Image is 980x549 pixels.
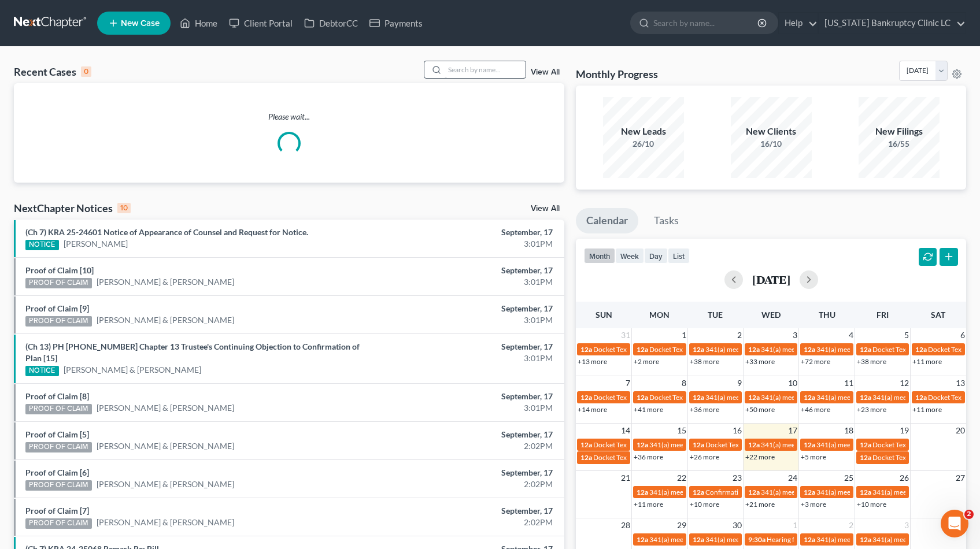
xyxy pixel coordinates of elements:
span: 28 [620,518,631,532]
span: 341(a) meeting for [PERSON_NAME] [705,345,817,354]
span: 12a [637,488,648,496]
span: 12a [637,535,648,544]
div: 0 [81,66,91,77]
span: 26 [898,471,910,485]
span: 18 [843,424,855,437]
span: 12a [860,453,871,462]
span: 31 [620,328,631,342]
a: Proof of Claim [6] [25,468,89,477]
div: September, 17 [385,265,553,276]
button: week [615,248,644,264]
span: Sat [931,310,945,320]
span: Wed [761,310,781,320]
span: 341(a) meeting for [PERSON_NAME] [761,488,872,496]
a: +21 more [745,500,775,509]
span: 341(a) meeting for [PERSON_NAME] [816,488,928,496]
div: September, 17 [385,391,553,402]
iframe: Intercom live chat [941,510,968,537]
span: Confirmation hearing for [PERSON_NAME] [705,488,837,496]
a: +38 more [857,357,886,366]
span: 341(a) meeting for [PERSON_NAME] [816,535,928,544]
span: 12a [860,535,871,544]
span: Docket Text: for [PERSON_NAME] & [PERSON_NAME] [649,393,814,402]
span: 12a [860,345,871,354]
span: 12a [693,535,704,544]
span: New Case [121,19,160,28]
a: [PERSON_NAME] [64,238,128,250]
a: Client Portal [223,13,298,34]
span: 12a [580,393,592,402]
div: 3:01PM [385,238,553,250]
a: +13 more [578,357,607,366]
a: +14 more [578,405,607,414]
span: 12a [915,345,927,354]
input: Search by name... [445,61,526,78]
div: PROOF OF CLAIM [25,278,92,288]
span: 24 [787,471,798,485]
span: 8 [681,376,687,390]
span: 9 [736,376,743,390]
span: 12a [580,440,592,449]
a: Help [779,13,818,34]
span: 341(a) meeting for [PERSON_NAME] [705,535,817,544]
span: 12a [693,440,704,449]
div: September, 17 [385,505,553,517]
span: 12a [580,453,592,462]
div: 3:01PM [385,276,553,288]
span: Fri [877,310,889,320]
span: 12a [915,393,927,402]
a: Home [174,13,223,34]
a: Proof of Claim [7] [25,506,89,515]
span: 341(a) meeting for [PERSON_NAME] [649,488,761,496]
span: 12a [748,345,760,354]
span: Docket Text: for [PERSON_NAME] [872,345,976,354]
span: Thu [819,310,835,320]
div: 3:01PM [385,402,553,414]
span: Docket Text: for [PERSON_NAME] [593,345,697,354]
span: 2 [848,518,855,532]
a: Calendar [576,208,638,233]
a: +72 more [801,357,830,366]
div: 2:02PM [385,440,553,452]
span: 10 [787,376,798,390]
a: [PERSON_NAME] & [PERSON_NAME] [97,402,234,414]
span: 1 [792,518,798,532]
div: September, 17 [385,429,553,440]
span: 12a [804,535,815,544]
a: +26 more [690,452,719,461]
span: 12a [637,393,648,402]
span: 2 [964,510,974,519]
span: Mon [649,310,670,320]
span: Hearing for [PERSON_NAME] & [PERSON_NAME] [767,535,918,544]
span: 3 [903,518,910,532]
span: 12a [693,345,704,354]
span: 17 [787,424,798,437]
span: 12a [748,488,760,496]
a: +2 more [634,357,659,366]
span: 16 [731,424,743,437]
a: +38 more [690,357,719,366]
span: 341(a) meeting for [PERSON_NAME] [649,440,761,449]
a: (Ch 13) PH [PHONE_NUMBER] Chapter 13 Trustee's Continuing Objection to Confirmation of Plan [15] [25,342,360,363]
span: 12a [860,393,871,402]
div: 2:02PM [385,517,553,528]
div: September, 17 [385,227,553,238]
span: 341(a) meeting for [PERSON_NAME] [761,393,872,402]
span: 11 [843,376,855,390]
div: 26/10 [603,138,684,150]
a: (Ch 7) KRA 25-24601 Notice of Appearance of Counsel and Request for Notice. [25,227,308,237]
div: NextChapter Notices [14,201,131,215]
a: +23 more [857,405,886,414]
a: Proof of Claim [8] [25,391,89,401]
a: View All [531,205,560,213]
a: [PERSON_NAME] & [PERSON_NAME] [97,440,234,452]
span: 12 [898,376,910,390]
span: 12a [860,488,871,496]
a: +46 more [801,405,830,414]
a: +11 more [634,500,663,509]
span: 12a [860,440,871,449]
span: Docket Text: for [PERSON_NAME] [872,440,976,449]
span: Docket Text: for [PERSON_NAME] & [PERSON_NAME] [PERSON_NAME] [593,453,813,462]
span: 12a [693,393,704,402]
div: NOTICE [25,366,59,376]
